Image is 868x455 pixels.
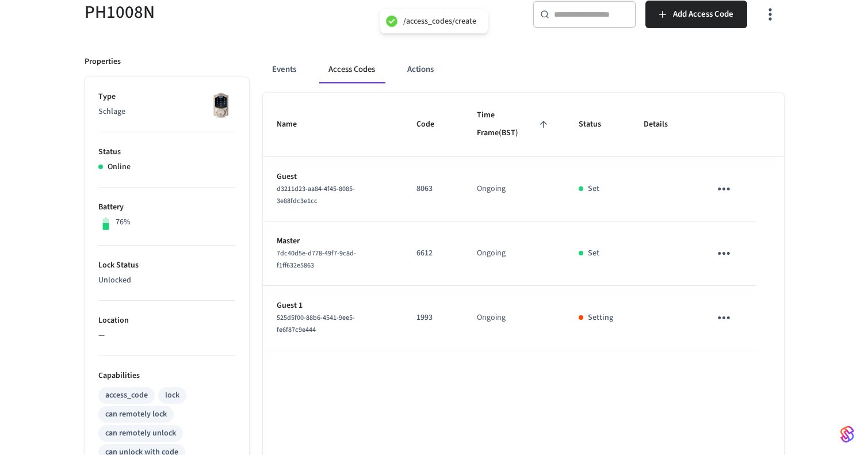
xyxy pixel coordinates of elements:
[644,116,683,133] span: Details
[98,259,235,272] p: Lock Status
[98,370,235,382] p: Capabilities
[116,216,131,228] p: 76%
[98,274,235,286] p: Unlocked
[98,146,235,158] p: Status
[98,106,235,118] p: Schlage
[105,427,176,439] div: can remotely unlock
[277,300,389,312] p: Guest 1
[98,330,235,342] p: —
[165,389,179,402] div: lock
[277,248,356,270] span: 7dc40d5e-d778-49f7-9c8d-f1ff632e5863
[398,56,443,83] button: Actions
[416,247,449,259] p: 6612
[207,91,235,120] img: Schlage Sense Smart Deadbolt with Camelot Trim, Front
[277,116,312,133] span: Name
[277,313,355,335] span: 525d5f00-88b6-4541-9ee5-fe6f87c9e444
[645,1,747,28] button: Add Access Code
[85,1,427,24] h5: PH1008N
[263,56,305,83] button: Events
[416,116,449,133] span: Code
[463,286,565,350] td: Ongoing
[98,201,235,213] p: Battery
[588,312,613,324] p: Setting
[277,184,355,206] span: d3211d23-aa84-4f45-8085-3e88fdc3e1cc
[579,116,616,133] span: Status
[463,157,565,221] td: Ongoing
[477,106,551,143] span: Time Frame(BST)
[98,315,235,327] p: Location
[403,16,476,26] div: /access_codes/create
[263,56,784,83] div: ant example
[319,56,384,83] button: Access Codes
[85,56,121,68] p: Properties
[263,93,784,350] table: sticky table
[673,7,733,22] span: Add Access Code
[105,389,148,402] div: access_code
[105,408,167,420] div: can remotely lock
[277,235,389,247] p: Master
[463,221,565,286] td: Ongoing
[108,161,131,173] p: Online
[588,183,599,195] p: Set
[840,425,854,443] img: SeamLogoGradient.69752ec5.svg
[588,247,599,259] p: Set
[98,91,235,103] p: Type
[416,312,449,324] p: 1993
[416,183,449,195] p: 8063
[277,171,389,183] p: Guest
